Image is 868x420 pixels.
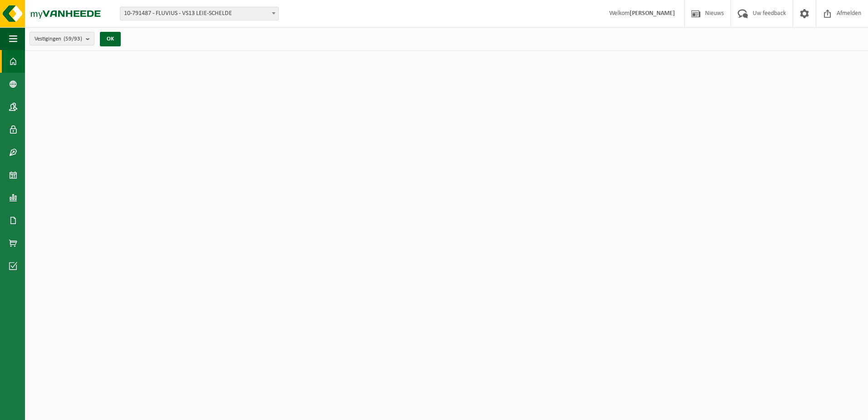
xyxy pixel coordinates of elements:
strong: [PERSON_NAME] [630,10,675,17]
count: (59/93) [64,36,82,42]
button: OK [100,32,121,46]
span: 10-791487 - FLUVIUS - VS13 LEIE-SCHELDE [120,7,278,20]
button: Vestigingen(59/93) [30,32,94,45]
span: Vestigingen [35,32,82,46]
